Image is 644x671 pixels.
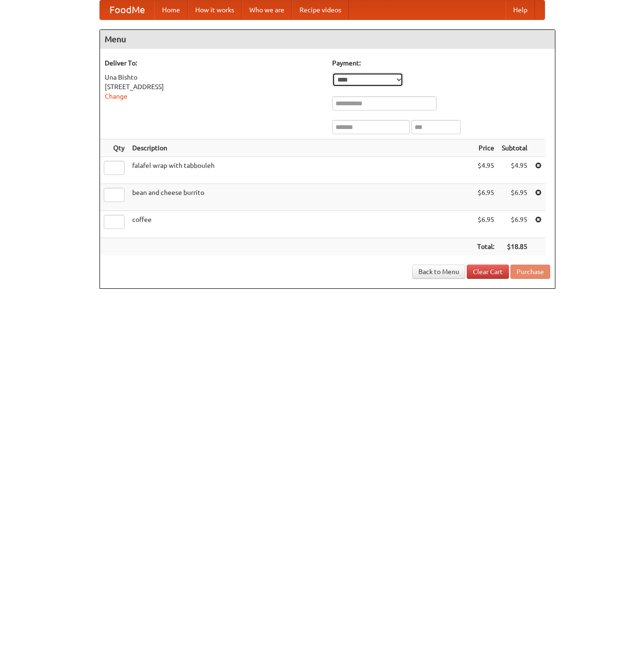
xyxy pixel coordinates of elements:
td: coffee [128,211,473,238]
td: $6.95 [473,211,498,238]
td: $6.95 [498,184,531,211]
th: Qty [100,139,128,157]
th: Subtotal [498,139,531,157]
th: Total: [473,238,498,256]
a: Back to Menu [412,265,465,279]
td: $6.95 [498,211,531,238]
a: Home [154,0,188,19]
td: $4.95 [498,157,531,184]
h4: Menu [100,30,555,49]
td: $4.95 [473,157,498,184]
button: Purchase [510,265,550,279]
h5: Deliver To: [105,58,323,68]
td: falafel wrap with tabbouleh [128,157,473,184]
a: Who we are [242,0,292,19]
h5: Payment: [332,58,550,68]
th: $18.85 [498,238,531,256]
div: [STREET_ADDRESS] [105,82,323,92]
td: $6.95 [473,184,498,211]
a: FoodMe [100,0,154,19]
a: Recipe videos [292,0,349,19]
a: How it works [188,0,242,19]
a: Help [506,0,535,19]
div: Una Bishto [105,73,323,82]
th: Price [473,139,498,157]
a: Clear Cart [467,265,509,279]
a: Change [105,92,127,100]
th: Description [128,139,473,157]
td: bean and cheese burrito [128,184,473,211]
